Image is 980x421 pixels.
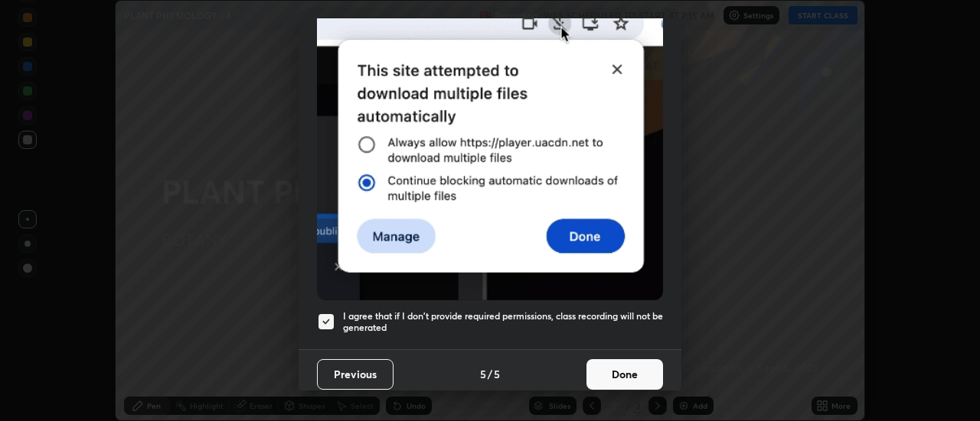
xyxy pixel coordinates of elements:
button: Previous [317,359,394,390]
button: Done [586,359,663,390]
h4: / [488,366,492,382]
h4: 5 [480,366,486,382]
h4: 5 [494,366,500,382]
h5: I agree that if I don't provide required permissions, class recording will not be generated [343,310,663,334]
